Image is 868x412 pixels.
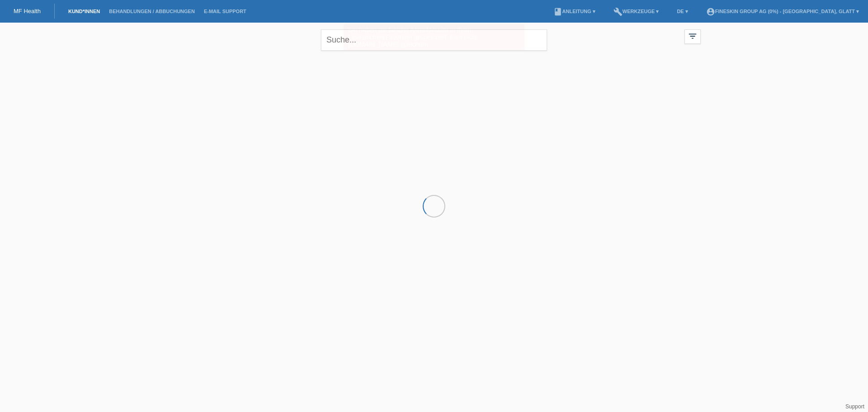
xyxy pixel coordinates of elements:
a: Support [845,403,864,410]
a: DE ▾ [672,9,692,14]
i: build [613,7,623,16]
a: buildWerkzeuge ▾ [609,9,664,14]
a: MF Health [14,8,41,14]
i: account_circle [706,7,715,16]
a: account_circleFineSkin Group AG (0%) - [GEOGRAPHIC_DATA], Glatt ▾ [702,9,863,14]
div: Sie haben die falsche Anmeldeseite in Ihren Lesezeichen/Favoriten gespeichert. Bitte nicht [DOMAI... [344,24,524,50]
a: E-Mail Support [199,9,251,14]
a: bookAnleitung ▾ [549,9,600,14]
a: Behandlungen / Abbuchungen [104,9,199,14]
i: book [553,7,562,16]
a: Kund*innen [64,9,104,14]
